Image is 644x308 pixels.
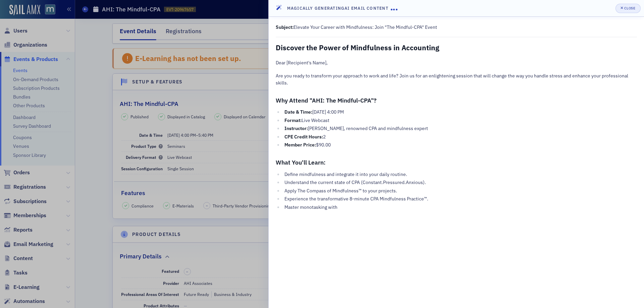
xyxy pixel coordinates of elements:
p: Are you ready to transform your approach to work and life? Join us for an enlightening session th... [276,72,637,86]
li: 2 [283,133,637,140]
strong: Instructor: [284,125,308,131]
li: [PERSON_NAME], renowned CPA and mindfulness expert [283,125,637,132]
h3: What You'll Learn: [276,158,637,167]
h3: Why Attend "AHI: The Mindful-CPA"? [276,96,637,105]
strong: Date & Time: [284,109,312,115]
strong: CPE Credit Hours: [284,134,323,140]
strong: Subject: [276,24,293,30]
h4: Magically Generating AI Email Content [287,5,391,11]
li: $90.00 [283,141,637,148]
div: Close [624,6,636,10]
li: Master monotasking with [283,204,637,211]
strong: Format: [284,117,302,123]
strong: Member Price: [284,142,316,148]
li: Apply The Compass of Mindfulness™ to your projects. [283,187,637,194]
li: Live Webcast [283,117,637,124]
p: Elevate Your Career with Mindfulness: Join "The Mindful-CPA" Event [276,24,637,31]
button: Close [615,4,640,13]
li: [DATE] 4:00 PM [283,109,637,116]
p: Dear [Recipient's Name], [276,59,637,66]
li: Understand the current state of CPA (Constant.Pressured.Anxious). [283,179,637,186]
li: Define mindfulness and integrate it into your daily routine. [283,171,637,178]
li: Experience the transformative 8-minute CPA Mindfulness Practice™. [283,195,637,202]
h2: Discover the Power of Mindfulness in Accounting [276,43,637,52]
